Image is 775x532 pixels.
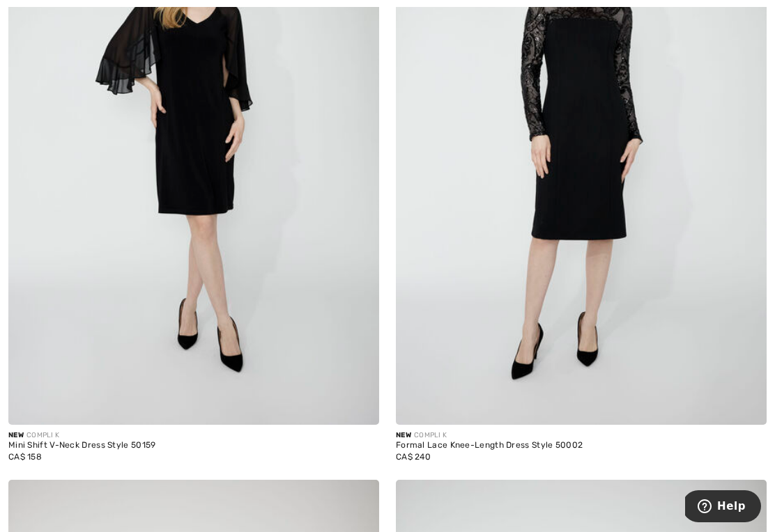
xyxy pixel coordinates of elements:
[396,431,411,439] span: New
[396,430,767,441] div: COMPLI K
[8,441,379,451] div: Mini Shift V-Neck Dress Style 50159
[8,430,379,441] div: COMPLI K
[396,452,431,462] span: CA$ 240
[8,452,42,462] span: CA$ 158
[685,490,761,525] iframe: Opens a widget where you can find more information
[8,431,24,439] span: New
[396,441,767,451] div: Formal Lace Knee-Length Dress Style 50002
